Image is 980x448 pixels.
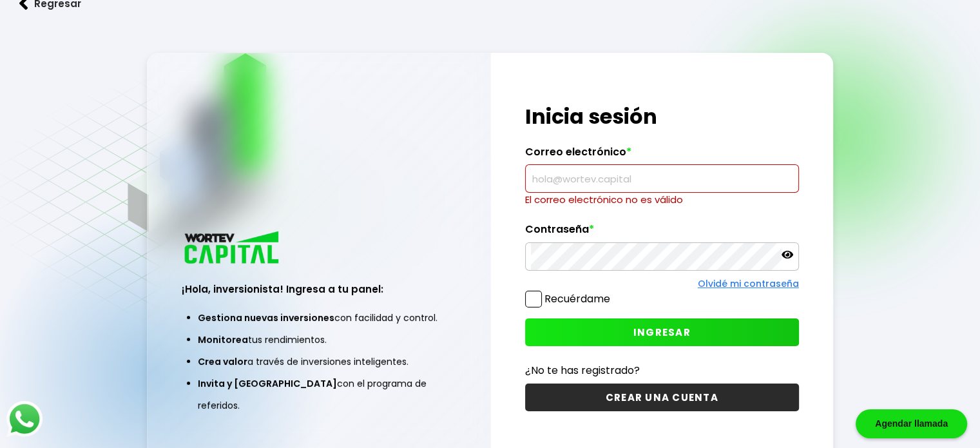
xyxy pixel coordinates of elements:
[856,409,967,438] div: Agendar llamada
[198,329,439,351] li: tus rendimientos.
[182,282,456,297] h3: ¡Hola, inversionista! Ingresa a tu panel:
[198,311,334,324] span: Gestiona nuevas inversiones
[198,307,439,329] li: con facilidad y control.
[525,318,799,346] button: INGRESAR
[633,326,691,339] span: INGRESAR
[698,277,799,290] a: Olvidé mi contraseña
[198,355,247,368] span: Crea valor
[544,291,610,306] label: Recuérdame
[198,351,439,373] li: a través de inversiones inteligentes.
[525,384,799,411] button: CREAR UNA CUENTA
[182,229,283,268] img: logo_wortev_capital
[198,377,337,390] span: Invita y [GEOGRAPHIC_DATA]
[531,165,793,192] input: hola@wortev.capital
[6,401,43,437] img: logos_whatsapp-icon.242b2217.svg
[525,193,799,207] p: El correo electrónico no es válido
[525,223,799,242] label: Contraseña
[525,362,799,411] a: ¿No te has registrado?CREAR UNA CUENTA
[525,146,799,165] label: Correo electrónico
[525,101,799,132] h1: Inicia sesión
[198,333,248,346] span: Monitorea
[198,373,439,416] li: con el programa de referidos.
[525,362,799,378] p: ¿No te has registrado?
